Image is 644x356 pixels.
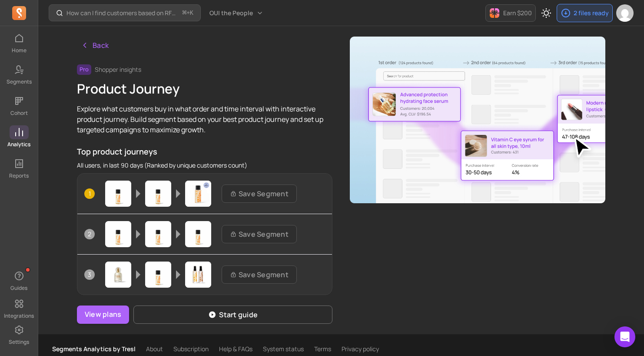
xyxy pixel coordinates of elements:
img: Product Journey Paywall [350,37,605,203]
img: Product image [185,181,211,207]
img: Product image [145,221,171,247]
img: Product image [185,221,211,247]
p: Save Segment [239,188,289,199]
p: Explore what customers buy in what order and time interval with interactive product journey. Buil... [77,104,332,135]
p: Start guide [219,309,258,320]
p: Reports [9,172,29,179]
kbd: K [190,10,193,17]
p: Integrations [4,312,34,319]
button: Start guide [133,306,332,324]
p: Segments [7,78,32,85]
h1: Product Journey [77,81,332,97]
button: Back [77,37,113,54]
p: How can I find customers based on RFM and lifecycle stages? [66,9,179,17]
img: avatar [616,4,634,22]
p: Shopper insights [95,65,141,74]
a: Help & FAQs [219,345,252,353]
button: OUI the People [204,5,269,21]
p: 2 files ready [574,9,609,17]
a: System status [263,345,304,353]
span: 1 [84,188,95,199]
button: View plans [77,306,129,324]
span: 3 [84,269,95,280]
p: All users, in last 90 days (Ranked by unique customers count) [77,161,332,170]
p: Earn $200 [503,9,532,17]
button: How can I find customers based on RFM and lifecycle stages?⌘+K [49,4,201,21]
button: Toggle dark mode [538,4,555,22]
div: Open Intercom Messenger [614,326,635,347]
p: Guides [10,285,27,292]
img: Product image [185,262,211,288]
p: Save Segment [239,269,289,280]
button: Save Segment [222,265,297,284]
img: Product image [105,262,131,288]
img: Product image [145,262,171,288]
img: Product image [145,181,171,207]
button: Save Segment [222,225,297,243]
button: Save Segment [222,185,297,203]
kbd: ⌘ [182,8,187,19]
p: Segments Analytics by Tresl [52,345,136,353]
span: 2 [84,229,95,239]
a: Terms [314,345,331,353]
button: Earn $200 [485,4,536,22]
a: Subscription [173,345,209,353]
a: About [146,345,163,353]
p: Top product journeys [77,145,332,158]
p: Home [12,47,27,54]
p: Save Segment [239,229,289,239]
button: 2 files ready [557,4,613,22]
p: Settings [9,339,29,346]
p: Cohort [10,110,28,117]
p: Analytics [7,141,30,148]
span: Pro [77,64,91,75]
button: Guides [10,267,29,293]
span: + [183,8,193,17]
img: Product image [105,181,131,207]
a: Privacy policy [342,345,379,353]
span: OUI the People [209,9,253,17]
img: Product image [105,221,131,247]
